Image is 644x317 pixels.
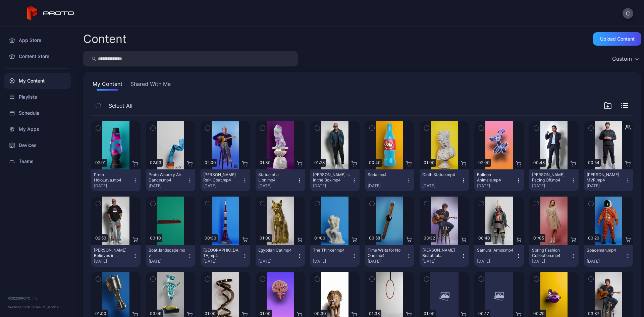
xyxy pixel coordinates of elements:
[4,121,71,137] a: My Apps
[422,259,461,264] div: [DATE]
[94,172,131,183] div: Proto HoloLava.mp4
[368,259,406,264] div: [DATE]
[258,248,295,253] div: Egyptian Cat.mp4
[4,32,71,48] a: App Store
[4,73,71,89] a: My Content
[94,259,132,264] div: [DATE]
[532,172,569,183] div: Manny Pacquiao Facing Off.mp4
[149,259,187,264] div: [DATE]
[584,169,633,191] button: [PERSON_NAME] MVP.mp4[DATE]
[474,245,524,267] button: Samurai Armor.mp4[DATE]
[8,296,67,301] div: © 2025 PROTO, Inc.
[4,153,71,169] a: Teams
[587,259,625,264] div: [DATE]
[203,172,240,183] div: Ryan Pollie's Rain Coat.mp4
[532,248,569,258] div: Spring Fashion Collection.mp4
[368,248,405,258] div: Time Waits for No One.mp4
[313,248,350,253] div: The Thinker.mp4
[368,183,406,189] div: [DATE]
[256,169,305,191] button: Statue of a Lion.mp4[DATE]
[94,183,132,189] div: [DATE]
[203,183,242,189] div: [DATE]
[368,172,405,177] div: Soda.mp4
[149,183,187,189] div: [DATE]
[91,245,141,267] button: [PERSON_NAME] Believes in Proto.mp4[DATE]
[422,172,459,177] div: Cloth Statue.mp4
[149,172,185,183] div: Proto Whacky Air Dancer.mp4
[422,248,459,258] div: Billy Morrison's Beautiful Disaster.mp4
[310,169,360,191] button: [PERSON_NAME] is in the Box.mp4[DATE]
[201,169,250,191] button: [PERSON_NAME] Rain Coat.mp4[DATE]
[529,245,579,267] button: Spring Fashion Collection.mp4[DATE]
[31,305,59,309] a: Terms Of Service
[477,172,514,183] div: Balloon Animals.mp4
[203,248,240,258] div: Tokyo Tower.mp4
[612,55,632,62] div: Custom
[420,169,469,191] button: Cloth Statue.mp4[DATE]
[4,48,71,64] a: Content Store
[365,169,414,191] button: Soda.mp4[DATE]
[365,245,414,267] button: Time Waits for No One.mp4[DATE]
[4,137,71,153] a: Devices
[529,169,579,191] button: [PERSON_NAME] Facing Off.mp4[DATE]
[609,51,641,66] button: Custom
[623,8,633,19] button: C
[258,183,297,189] div: [DATE]
[532,183,571,189] div: [DATE]
[587,248,624,253] div: Spaceman.mp4
[313,172,350,183] div: Howie Mandel is in the Box.mp4
[256,245,305,267] button: Egyptian Cat.mp4[DATE]
[129,80,172,91] button: Shared With Me
[258,259,297,264] div: [DATE]
[149,248,185,258] div: Boat_landscape.mov
[4,89,71,105] a: Playlists
[587,183,625,189] div: [DATE]
[94,248,131,258] div: Howie Mandel Believes in Proto.mp4
[584,245,633,267] button: Spaceman.mp4[DATE]
[313,183,352,189] div: [DATE]
[4,105,71,121] a: Schedule
[83,33,126,45] div: Content
[201,245,250,267] button: [GEOGRAPHIC_DATA]mp4[DATE]
[146,169,195,191] button: Proto Whacky Air Dancer.mp4[DATE]
[593,32,641,46] button: Upload Content
[8,305,31,309] span: Version 1.13.0 •
[420,245,469,267] button: [PERSON_NAME] Beautiful Disaster.mp4[DATE]
[477,183,516,189] div: [DATE]
[91,80,124,91] button: My Content
[477,248,514,253] div: Samurai Armor.mp4
[203,259,242,264] div: [DATE]
[310,245,360,267] button: The Thinker.mp4[DATE]
[109,102,132,110] span: Select All
[422,183,461,189] div: [DATE]
[587,172,624,183] div: Albert Pujols MVP.mp4
[474,169,524,191] button: Balloon Animals.mp4[DATE]
[477,259,516,264] div: [DATE]
[146,245,195,267] button: Boat_landscape.mov[DATE]
[258,172,295,183] div: Statue of a Lion.mp4
[91,169,141,191] button: Proto HoloLava.mp4[DATE]
[313,259,352,264] div: [DATE]
[532,259,571,264] div: [DATE]
[600,36,635,42] div: Upload Content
